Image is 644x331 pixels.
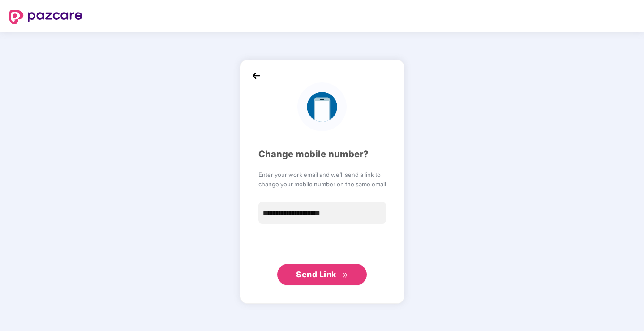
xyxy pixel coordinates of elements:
[258,170,386,179] span: Enter your work email and we’ll send a link to
[277,264,367,285] button: Send Linkdouble-right
[342,272,348,278] span: double-right
[9,10,82,24] img: logo
[297,82,346,131] img: logo
[296,270,336,279] span: Send Link
[258,180,386,189] span: change your mobile number on the same email
[258,147,386,161] div: Change mobile number?
[249,69,263,82] img: back_icon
